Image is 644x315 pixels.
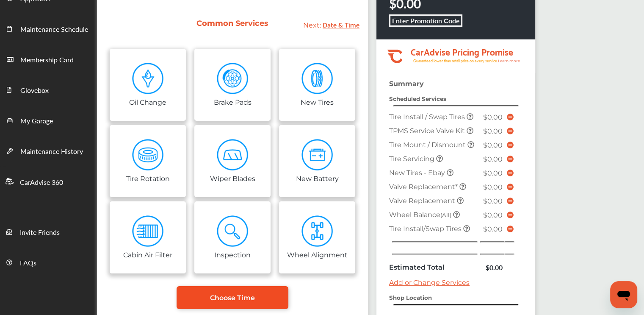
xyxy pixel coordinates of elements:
span: New Tires - Ebay [389,169,447,177]
div: Tire Rotation [126,173,170,183]
span: $0.00 [483,127,503,135]
a: Wiper Blades [194,125,271,197]
a: New Battery [279,125,355,197]
span: CarAdvise 360 [20,177,63,188]
a: Tire Rotation [110,125,186,197]
a: My Garage [0,105,97,135]
img: DxW3bQHYXT2PAAAAAElFTkSuQmCC [132,215,164,247]
tspan: Learn more [498,59,520,63]
div: New Battery [296,173,339,183]
span: Maintenance History [20,146,83,157]
a: Add or Change Services [389,279,470,287]
span: Membership Card [20,55,74,66]
span: Valve Replacement [389,197,457,205]
strong: Shop Location [389,294,432,301]
span: $0.00 [483,197,503,205]
span: $0.00 [483,211,503,219]
span: $0.00 [483,183,503,191]
b: Enter Promotion Code [392,16,460,25]
img: T5xB6yrcwAAAAABJRU5ErkJggg== [217,139,249,171]
div: Wheel Alignment [287,249,348,259]
iframe: Button to launch messaging window [610,281,637,308]
img: h2VH4H9IKrS5PeYdegAAAABJRU5ErkJggg== [217,215,249,247]
span: $0.00 [483,225,503,233]
img: NX+4s2Ya++R3Ya3rlPlcYdj2V9n9vqA38MHjAXQAAAABJRU5ErkJggg== [301,139,333,171]
img: wOSvEehpHHUGwAAAABJRU5ErkJggg== [301,215,333,247]
span: Tire Install/Swap Tires [389,225,463,233]
span: Tire Mount / Dismount [389,141,467,149]
td: $0.00 [480,260,504,274]
span: Wheel Balance [389,211,453,219]
tspan: Guaranteed lower than retail price on every service. [413,58,498,64]
a: Membership Card [0,44,97,74]
div: Cabin Air Filter [123,249,172,259]
small: (All) [440,212,451,218]
img: C9BGlyV+GqWIAAAAABJRU5ErkJggg== [301,63,333,95]
a: Brake Pads [194,49,271,121]
span: Valve Replacement* [389,183,459,191]
span: $0.00 [483,141,503,149]
span: $0.00 [483,113,503,121]
span: TPMS Service Valve Kit [389,127,467,135]
div: New Tires [301,97,334,106]
a: Maintenance History [0,135,97,166]
div: Brake Pads [214,97,252,106]
span: Date & Time [323,19,359,30]
div: Wiper Blades [210,173,255,183]
a: Wheel Alignment [279,201,355,273]
a: Choose Time [177,286,288,309]
td: Estimated Total [387,260,480,274]
span: FAQs [20,258,36,269]
a: Next: Date & Time [303,21,359,29]
a: New Tires [279,49,355,121]
a: Cabin Air Filter [110,201,186,273]
div: Oil Change [129,97,166,106]
span: Glovebox [20,85,49,96]
a: Inspection [194,201,271,273]
span: Tire Install / Swap Tires [389,113,467,121]
img: ASPTpwwLVD94AAAAAElFTkSuQmCC [132,139,164,171]
span: $0.00 [483,155,503,163]
img: wcoFAocxp4P6AAAAABJRU5ErkJggg== [132,63,164,95]
tspan: CarAdvise Pricing Promise [410,44,513,59]
span: Tire Servicing [389,155,436,163]
div: Inspection [214,249,251,259]
a: Maintenance Schedule [0,13,97,44]
span: Maintenance Schedule [20,24,88,35]
span: Choose Time [210,294,255,302]
strong: Summary [389,80,424,88]
img: wBxtUMBELdeMgAAAABJRU5ErkJggg== [217,63,249,95]
span: Invite Friends [20,227,60,238]
span: $0.00 [483,169,503,177]
strong: Scheduled Services [389,95,446,102]
a: Glovebox [0,74,97,105]
a: Oil Change [110,49,186,121]
span: My Garage [20,116,53,127]
div: Common Services [195,19,271,28]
